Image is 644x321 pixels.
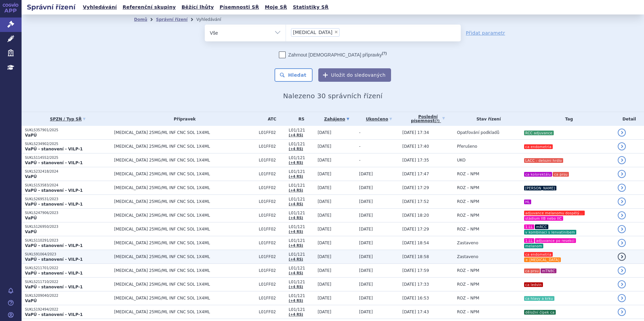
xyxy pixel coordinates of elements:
[22,2,81,12] h2: Správní řízení
[114,144,256,149] span: [MEDICAL_DATA] 25MG/ML INF CNC SOL 1X4ML
[259,254,285,259] span: L01FF02
[289,147,303,151] a: (+4 RS)
[318,241,331,245] span: [DATE]
[402,112,454,126] a: Poslednípísemnost(?)
[318,282,331,287] span: [DATE]
[114,282,256,287] span: [MEDICAL_DATA] 25MG/ML INF CNC SOL 1X4ML
[289,128,314,133] span: L01/121
[457,144,477,149] span: Přerušeno
[289,307,314,312] span: L01/121
[285,112,314,126] th: RS
[25,293,111,298] p: SUKLS209040/2022
[25,211,111,215] p: SUKLS247906/2023
[25,266,111,271] p: SUKLS211701/2022
[524,224,534,229] i: 1.LL
[25,142,111,146] p: SUKLS234902/2025
[618,142,626,150] a: detail
[114,268,256,273] span: [MEDICAL_DATA] 25MG/ML INF CNC SOL 1X4ML
[259,310,285,314] span: L01FF02
[402,158,429,163] span: [DATE] 17:35
[402,199,429,204] span: [DATE] 17:52
[259,158,285,163] span: L01FF02
[402,296,429,300] span: [DATE] 16:53
[402,144,429,149] span: [DATE] 17:40
[318,254,331,259] span: [DATE]
[359,268,373,273] span: [DATE]
[334,30,338,34] span: ×
[156,17,188,22] a: Správní řízení
[457,172,479,176] span: ROZ – NPM
[457,310,479,314] span: ROZ – NPM
[318,130,331,135] span: [DATE]
[318,144,331,149] span: [DATE]
[289,169,314,174] span: L01/121
[359,282,373,287] span: [DATE]
[289,188,303,192] a: (+4 RS)
[618,253,626,261] a: detail
[359,310,373,314] span: [DATE]
[25,271,83,276] strong: VaPÚ - stanovení - VILP-1
[121,3,178,12] a: Referenční skupiny
[289,155,314,160] span: L01/121
[524,158,563,163] i: LACC - delozni hrdlo
[114,158,256,163] span: [MEDICAL_DATA] 25MG/ML INF CNC SOL 1X4ML
[25,243,83,248] strong: VaPÚ - stanovení - VILP-1
[291,3,330,12] a: Statistiky SŘ
[359,254,373,259] span: [DATE]
[524,230,577,235] i: v kombinaci s lenvatinibem
[457,185,479,190] span: ROZ – NPM
[457,158,465,163] span: UKO
[382,51,387,56] abbr: (?)
[114,310,256,314] span: [MEDICAL_DATA] 25MG/ML INF CNC SOL 1X4ML
[524,252,553,257] i: ca endometria
[618,184,626,192] a: detail
[359,172,373,176] span: [DATE]
[535,238,576,243] i: adjuvance po resekci
[359,158,360,163] span: -
[25,307,111,312] p: SUKLS192494/2022
[359,185,373,190] span: [DATE]
[618,211,626,219] a: detail
[289,175,303,178] a: (+4 RS)
[289,257,303,261] a: (+4 RS)
[402,213,429,218] span: [DATE] 18:20
[524,144,553,149] i: ca endometria
[402,130,429,135] span: [DATE] 17:34
[318,213,331,218] span: [DATE]
[457,227,479,231] span: ROZ – NPM
[114,241,256,245] span: [MEDICAL_DATA] 25MG/ML INF CNC SOL 1X4ML
[25,238,111,243] p: SUKLS110291/2023
[289,224,314,229] span: L01/121
[25,252,111,257] p: SUKLS91064/2023
[618,225,626,233] a: detail
[402,227,429,231] span: [DATE] 17:29
[457,241,478,245] span: Zastaveno
[402,254,429,259] span: [DATE] 18:58
[289,216,303,220] a: (+4 RS)
[359,114,399,124] a: Ukončeno
[259,213,285,218] span: L01FF02
[114,296,256,300] span: [MEDICAL_DATA] 25MG/ML INF CNC SOL 1X4ML
[25,169,111,174] p: SUKLS232418/2024
[524,296,554,301] i: ca hlavy a krku
[520,112,615,126] th: Tag
[359,199,373,204] span: [DATE]
[289,238,314,243] span: L01/121
[618,198,626,206] a: detail
[318,296,331,300] span: [DATE]
[111,112,256,126] th: Přípravek
[524,238,534,243] i: 1.LL
[289,142,314,146] span: L01/121
[25,174,37,179] strong: VaPÚ
[25,147,83,151] strong: VaPÚ - stanovení - VILP-1
[359,296,373,300] span: [DATE]
[289,244,303,247] a: (+4 RS)
[289,202,303,206] a: (+4 RS)
[218,3,261,12] a: Písemnosti SŘ
[553,172,569,177] i: ca prsu
[289,183,314,188] span: L01/121
[524,186,556,190] i: [PERSON_NAME]
[289,211,314,215] span: L01/121
[25,133,37,138] strong: VaPÚ
[359,241,373,245] span: [DATE]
